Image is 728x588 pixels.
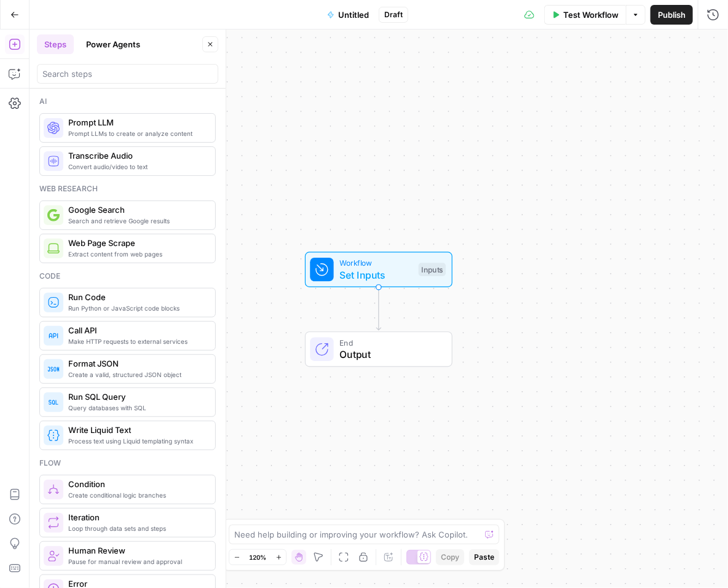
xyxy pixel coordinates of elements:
span: Untitled [338,9,369,21]
span: Set Inputs [339,268,413,282]
span: Convert audio/video to text [68,162,205,172]
span: Process text using Liquid templating syntax [68,436,205,446]
span: Query databases with SQL [68,403,205,413]
span: Google Search [68,204,205,216]
button: Paste [469,549,499,565]
span: Pause for manual review and approval [68,557,205,566]
div: Inputs [419,263,446,277]
span: Search and retrieve Google results [68,216,205,226]
button: Power Agents [79,34,148,54]
span: Prompt LLM [68,116,205,129]
span: Copy [441,552,459,563]
input: Search steps [42,68,213,80]
span: Web Page Scrape [68,237,205,249]
button: Steps [37,34,74,54]
div: EndOutput [264,332,493,367]
span: Format JSON [68,357,205,370]
span: Publish [658,9,686,21]
span: Draft [384,9,403,20]
div: Code [39,271,216,282]
span: Condition [68,478,205,490]
span: Test Workflow [563,9,619,21]
span: Transcribe Audio [68,149,205,162]
button: Publish [651,5,693,25]
span: Loop through data sets and steps [68,523,205,533]
span: Prompt LLMs to create or analyze content [68,129,205,138]
div: Ai [39,96,216,107]
span: Make HTTP requests to external services [68,336,205,346]
button: Test Workflow [544,5,626,25]
span: Create a valid, structured JSON object [68,370,205,379]
span: Iteration [68,511,205,523]
span: Output [339,347,440,362]
span: Human Review [68,544,205,557]
span: Run Python or JavaScript code blocks [68,303,205,313]
button: Copy [436,549,464,565]
div: WorkflowSet InputsInputs [264,252,493,288]
span: Workflow [339,257,413,269]
button: Untitled [320,5,376,25]
span: Extract content from web pages [68,249,205,259]
span: Paste [474,552,494,563]
g: Edge from start to end [376,287,381,330]
span: Call API [68,324,205,336]
span: Run SQL Query [68,391,205,403]
span: Write Liquid Text [68,424,205,436]
span: 120% [249,552,266,562]
div: Flow [39,458,216,469]
span: Create conditional logic branches [68,490,205,500]
span: Run Code [68,291,205,303]
div: Web research [39,183,216,194]
span: End [339,337,440,349]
